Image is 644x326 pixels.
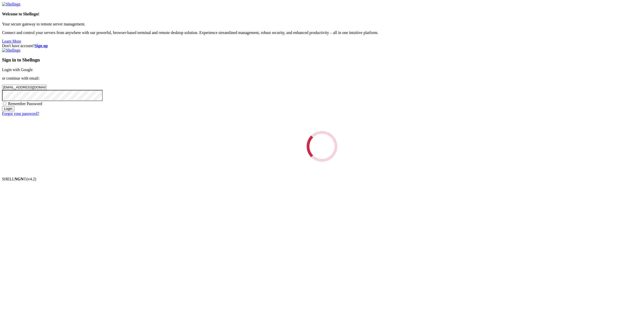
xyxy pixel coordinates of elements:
p: Your secure gateway to remote server management. [2,22,642,26]
a: Learn More [2,39,21,43]
img: Shellngn [2,48,20,53]
p: Connect and control your servers from anywhere with our powerful, browser-based terminal and remo... [2,30,642,35]
a: Sign up [35,44,48,48]
a: Forgot your password? [2,111,39,116]
input: Login [2,106,14,111]
input: Email address [2,85,47,90]
img: Shellngn [2,2,20,7]
h3: Sign in to Shellngn [2,57,642,63]
input: Remember Password [3,102,6,105]
span: 4.2.0 [27,177,36,181]
a: Login with Google [2,68,33,72]
span: Remember Password [8,102,42,106]
span: SHELL © [2,177,36,181]
div: Don't have account? [2,44,642,48]
div: Loading... [304,128,340,165]
b: NGN [15,177,24,181]
h4: Welcome to Shellngn! [2,12,642,16]
p: or continue with email: [2,76,642,81]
